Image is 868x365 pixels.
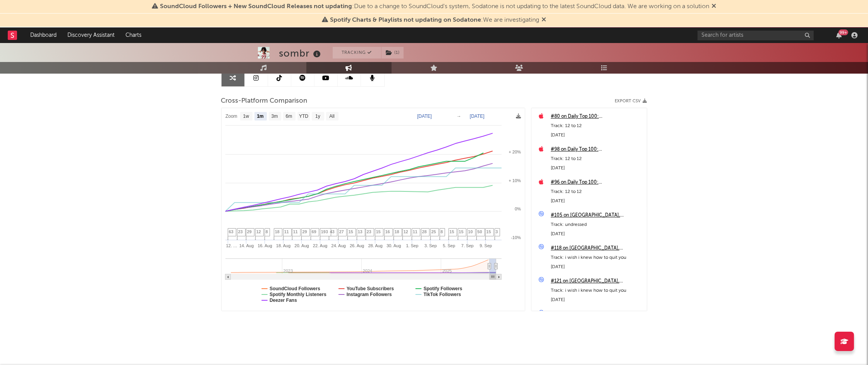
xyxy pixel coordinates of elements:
[712,3,716,10] span: Dismiss
[339,229,344,234] span: 27
[25,28,62,43] a: Dashboard
[368,243,382,248] text: 28. Aug
[349,229,353,234] span: 15
[413,229,418,234] span: 11
[299,114,308,119] text: YTD
[160,3,352,10] span: SoundCloud Followers + New SoundCloud Releases not updating
[406,243,418,248] text: 1. Sep
[381,47,404,59] span: ( 1 )
[443,243,455,248] text: 5. Sep
[404,229,408,234] span: 12
[461,243,473,248] text: 7. Sep
[358,229,363,234] span: 13
[424,243,437,248] text: 3. Sep
[551,244,643,253] a: #118 on [GEOGRAPHIC_DATA], [GEOGRAPHIC_DATA]
[312,229,316,234] span: 69
[270,292,327,297] text: Spotify Monthly Listeners
[422,229,427,234] span: 28
[284,229,289,234] span: 11
[468,229,473,234] span: 10
[293,229,298,234] span: 11
[511,235,521,240] text: -10%
[315,114,320,119] text: 1y
[333,47,381,59] button: Tracking
[551,310,643,319] a: #148 on [GEOGRAPHIC_DATA] - Top
[229,229,234,234] span: 63
[423,286,462,291] text: Spotify Followers
[551,211,643,220] a: #105 on [GEOGRAPHIC_DATA], [GEOGRAPHIC_DATA]
[266,229,268,234] span: 8
[509,150,521,154] text: + 20%
[385,229,390,234] span: 16
[496,229,498,234] span: 3
[515,207,521,211] text: 0%
[258,243,272,248] text: 16. Aug
[551,187,643,196] div: Track: 12 to 12
[257,114,263,119] text: 1m
[313,243,327,248] text: 22. Aug
[331,243,345,248] text: 24. Aug
[551,154,643,164] div: Track: 12 to 12
[285,114,292,119] text: 6m
[225,114,237,119] text: Zoom
[615,99,647,103] button: Export CSV
[551,220,643,229] div: Track: undressed
[836,32,842,38] button: 99+
[221,96,308,106] span: Cross-Platform Comparison
[417,114,432,119] text: [DATE]
[275,229,280,234] span: 18
[160,3,709,10] span: : Due to a change to SoundCloud's system, Sodatone is not updating to the latest SoundCloud data....
[551,121,643,131] div: Track: 12 to 12
[470,114,485,119] text: [DATE]
[509,178,521,183] text: + 10%
[120,28,147,43] a: Charts
[459,229,464,234] span: 15
[551,253,643,262] div: Track: i wish i knew how to quit you
[441,229,443,234] span: 8
[346,292,392,297] text: Instagram Followers
[839,29,848,35] div: 99 +
[303,229,307,234] span: 29
[551,112,643,121] a: #80 on Daily Top 100: [GEOGRAPHIC_DATA]
[276,243,290,248] text: 18. Aug
[551,196,643,206] div: [DATE]
[480,243,492,248] text: 9. Sep
[551,229,643,239] div: [DATE]
[395,229,399,234] span: 18
[551,164,643,173] div: [DATE]
[551,295,643,305] div: [DATE]
[551,178,643,187] div: #96 on Daily Top 100: [GEOGRAPHIC_DATA]
[321,229,328,234] span: 193
[382,47,404,59] button: (1)
[330,17,481,23] span: Spotify Charts & Playlists not updating on Sodatone
[457,114,461,119] text: →
[329,114,334,119] text: All
[330,229,335,234] span: 43
[478,229,482,234] span: 50
[376,229,381,234] span: 15
[238,229,243,234] span: 23
[551,145,643,154] a: #98 on Daily Top 100: [GEOGRAPHIC_DATA]
[423,292,461,297] text: TikTok Followers
[551,131,643,140] div: [DATE]
[350,243,364,248] text: 26. Aug
[271,114,278,119] text: 3m
[541,17,546,23] span: Dismiss
[551,277,643,286] div: #121 on [GEOGRAPHIC_DATA], [GEOGRAPHIC_DATA]
[387,243,401,248] text: 30. Aug
[346,286,394,291] text: YouTube Subscribers
[367,229,371,234] span: 23
[256,229,261,234] span: 12
[243,114,249,119] text: 1w
[247,229,252,234] span: 29
[551,286,643,295] div: Track: i wish i knew how to quit you
[294,243,309,248] text: 20. Aug
[226,243,237,248] text: 12. …
[62,28,120,43] a: Discovery Assistant
[270,286,320,291] text: SoundCloud Followers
